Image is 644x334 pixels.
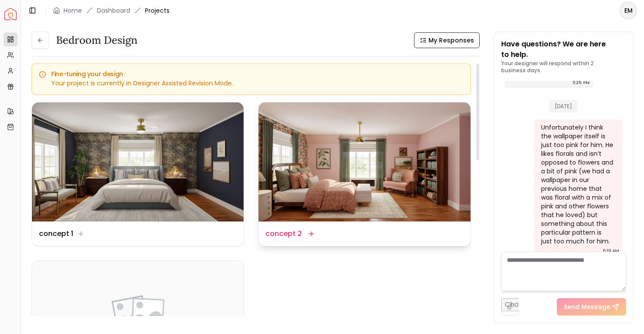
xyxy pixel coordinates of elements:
span: EM [620,3,636,18]
a: Dashboard [97,6,130,15]
h5: Fine-tuning your design [39,71,464,77]
a: Spacejoy [4,8,17,20]
button: EM [619,2,637,19]
p: Have questions? We are here to help. [501,39,626,60]
nav: breadcrumb [53,6,170,15]
div: Unfortunately I think the wallpaper itself is just too pink for him. He likes florals and isn’t o... [541,123,614,246]
img: Spacejoy Logo [4,8,17,20]
dd: concept 1 [39,229,73,239]
button: My Responses [414,32,480,48]
div: Your project is currently in Designer Assisted Revision Mode. [39,79,464,88]
span: [DATE] [549,100,577,113]
a: Home [64,6,82,15]
div: 6:19 AM [603,246,619,255]
div: 11:35 PM [573,78,590,87]
img: concept 2 [258,102,470,221]
a: concept 1concept 1 [32,102,244,246]
dd: concept 2 [265,229,302,239]
p: Your designer will respond within 2 business days. [501,60,626,74]
span: Projects [145,6,170,15]
span: My Responses [428,36,474,45]
img: concept 1 [32,102,244,221]
a: concept 2concept 2 [258,102,471,246]
h3: Bedroom design [56,33,138,47]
